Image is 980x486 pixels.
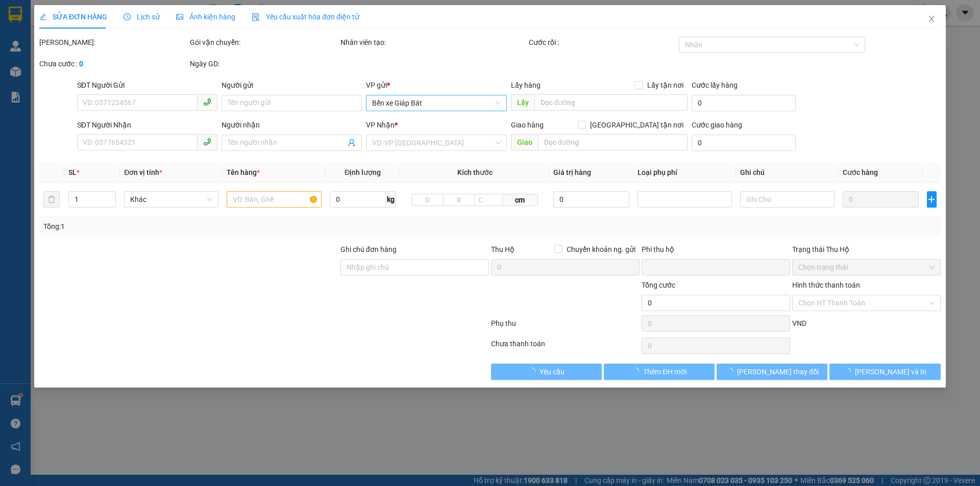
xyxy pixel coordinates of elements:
[457,168,493,176] span: Kích thước
[927,15,936,23] span: close
[643,80,688,91] span: Lấy tận nơi
[528,368,540,375] span: loading
[586,119,688,131] span: [GEOGRAPHIC_DATA] tận nơi
[366,80,507,91] div: VP gửi
[511,121,544,129] span: Giao hàng
[927,195,936,203] span: plus
[490,338,641,356] div: Chưa thanh toán
[843,168,878,176] span: Cước hàng
[736,163,839,183] th: Ghi chú
[692,81,738,89] label: Cước lấy hàng
[39,13,107,21] span: SỬA ĐƠN HÀNG
[604,364,715,380] button: Thêm ĐH mới
[222,80,362,91] div: Người gửi
[490,318,641,336] div: Phụ thu
[222,119,362,131] div: Người nhận
[737,366,819,377] span: [PERSON_NAME] thay đổi
[345,168,381,176] span: Định lượng
[534,94,688,111] input: Dọc đường
[855,366,926,377] span: [PERSON_NAME] và In
[366,121,395,129] span: VP Nhận
[844,368,855,375] span: loading
[917,5,946,34] button: Close
[692,135,796,151] input: Cước giao hàng
[190,58,338,69] div: Ngày GD:
[131,192,213,207] span: Khác
[927,191,937,208] button: plus
[642,244,790,259] div: Phí thu hộ
[190,37,338,48] div: Gói vận chuyển:
[412,194,444,206] input: D
[176,13,183,20] span: picture
[68,168,77,176] span: SL
[692,95,796,111] input: Cước lấy hàng
[203,138,211,146] span: phone
[348,139,356,147] span: user-add
[633,163,736,183] th: Loại phụ phí
[125,168,163,176] span: Đơn vị tính
[203,98,211,106] span: phone
[77,119,217,131] div: SĐT Người Nhận
[491,245,514,253] span: Thu Hộ
[529,37,677,48] div: Cước rồi :
[39,58,188,69] div: Chưa cước :
[39,13,46,20] span: edit
[43,191,60,208] button: delete
[562,244,640,255] span: Chuyển khoản ng. gửi
[386,191,396,208] span: kg
[124,13,131,20] span: clock-circle
[491,364,602,380] button: Yêu cầu
[252,13,260,21] img: icon
[792,244,941,255] div: Trạng thái Thu Hộ
[740,191,835,208] input: Ghi Chú
[540,366,565,377] span: Yêu cầu
[503,194,537,206] span: cm
[227,191,322,208] input: VD: Bàn, Ghế
[798,260,935,275] span: Chọn trạng thái
[77,80,217,91] div: SĐT Người Gửi
[642,281,675,289] span: Tổng cước
[843,191,919,208] input: 0
[176,13,235,21] span: Ảnh kiện hàng
[124,13,160,21] span: Lịch sử
[39,37,188,48] div: [PERSON_NAME]:
[511,134,538,150] span: Giao
[511,94,534,111] span: Lấy
[830,364,941,380] button: [PERSON_NAME] và In
[792,319,806,327] span: VND
[373,95,501,111] span: Bến xe Giáp Bát
[538,134,688,150] input: Dọc đường
[43,221,378,232] div: Tổng: 1
[474,194,503,206] input: C
[340,259,489,275] input: Ghi chú đơn hàng
[79,60,83,68] b: 0
[726,368,737,375] span: loading
[340,245,397,253] label: Ghi chú đơn hàng
[692,121,742,129] label: Cước giao hàng
[252,13,359,21] span: Yêu cầu xuất hóa đơn điện tử
[511,81,541,89] span: Lấy hàng
[443,194,475,206] input: R
[632,368,643,375] span: loading
[554,168,592,176] span: Giá trị hàng
[717,364,827,380] button: [PERSON_NAME] thay đổi
[643,366,687,377] span: Thêm ĐH mới
[227,168,260,176] span: Tên hàng
[340,37,527,48] div: Nhân viên tạo:
[792,281,860,289] label: Hình thức thanh toán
